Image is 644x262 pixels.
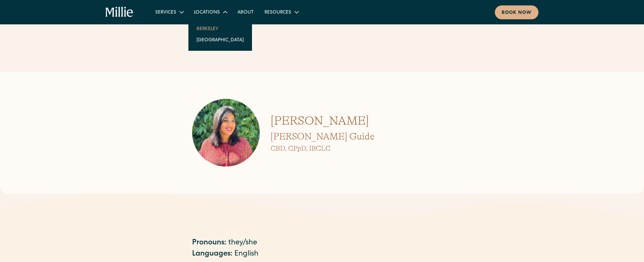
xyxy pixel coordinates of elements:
[502,9,532,17] div: Book now
[188,6,232,18] div: Locations
[194,9,220,16] div: Locations
[192,99,260,167] img: Shalini Shah Profile Photo
[234,249,258,260] div: English
[192,239,226,247] strong: Pronouns:
[192,250,232,258] strong: Languages:
[228,238,257,249] div: they/she
[259,6,303,18] div: Resources
[188,18,252,51] nav: Locations
[264,9,291,16] div: Resources
[191,23,249,34] a: Berkeley
[495,5,538,19] a: Book now
[232,6,259,18] a: About
[155,9,176,16] div: Services
[106,7,134,18] a: home
[271,130,374,143] h2: [PERSON_NAME] Guide
[271,112,374,130] h1: [PERSON_NAME]
[150,6,188,18] div: Services
[191,34,249,45] a: [GEOGRAPHIC_DATA]
[271,144,374,154] h3: CBD, CPpD, IBCLC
